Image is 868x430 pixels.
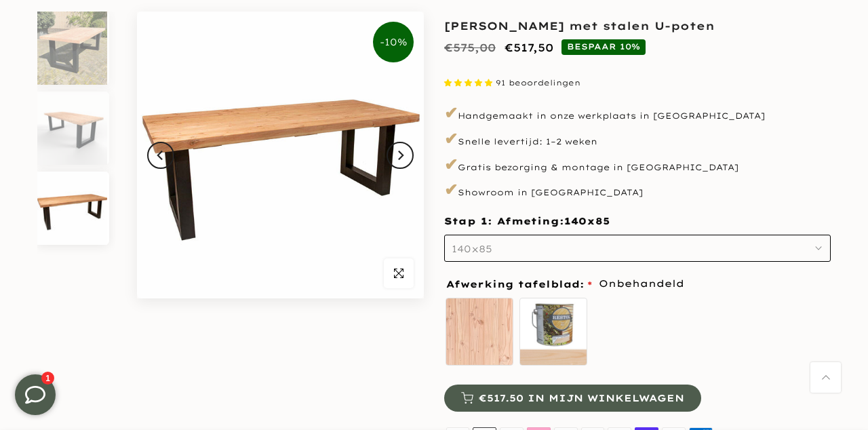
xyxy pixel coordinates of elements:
span: Afwerking tafelblad: [446,279,592,289]
p: Handgemaakt in onze werkplaats in [GEOGRAPHIC_DATA] [444,102,831,125]
span: BESPAAR 10% [561,39,646,54]
span: ✔ [444,128,458,149]
span: ✔ [444,153,458,174]
span: 140x85 [452,243,492,255]
p: Showroom in [GEOGRAPHIC_DATA] [444,178,831,201]
button: 140x85 [444,235,831,262]
button: Previous [147,142,174,169]
button: €517.50 in mijn winkelwagen [444,385,701,412]
p: Snelle levertijd: 1–2 weken [444,128,831,151]
img: tuintafel douglas met stalen U-poten zwart gepoedercoat [37,12,107,85]
span: 91 beoordelingen [496,78,580,87]
h1: [PERSON_NAME] met stalen U-poten [444,20,831,31]
span: Onbehandeld [599,275,684,292]
p: Gratis bezorging & montage in [GEOGRAPHIC_DATA] [444,153,831,176]
del: €575,00 [444,41,496,54]
iframe: toggle-frame [1,361,69,429]
span: ✔ [444,102,458,123]
a: Terug naar boven [810,362,841,393]
button: Next [387,142,414,169]
span: €517.50 in mijn winkelwagen [479,393,684,403]
ins: €517,50 [505,38,553,58]
img: Rechthoekige douglas tuintafel met zwarte stalen U-poten [37,92,107,165]
span: 4.87 stars [444,78,496,87]
span: 140x85 [564,215,610,229]
span: Stap 1: Afmeting: [444,215,610,227]
span: ✔ [444,179,458,199]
